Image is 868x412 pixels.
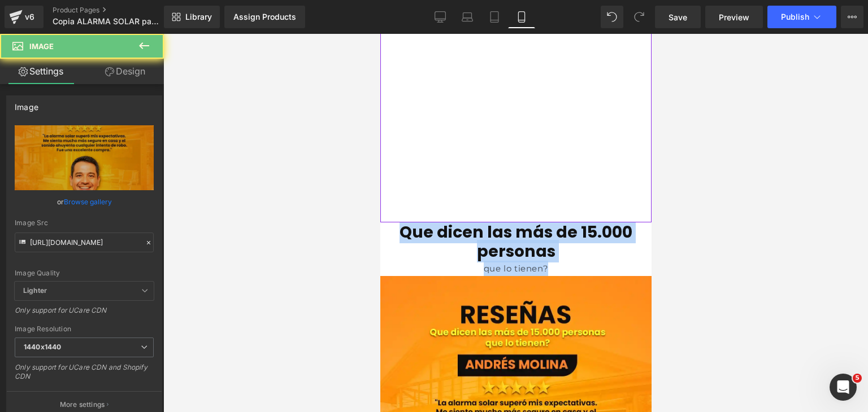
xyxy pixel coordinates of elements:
div: Only support for UCare CDN [15,306,154,322]
button: Publish [767,6,836,28]
div: Image Resolution [15,325,154,333]
a: Design [84,59,166,84]
span: Image [29,42,54,51]
span: Publish [781,12,809,21]
a: Product Pages [53,6,183,15]
a: Desktop [427,6,454,28]
a: v6 [5,6,44,28]
div: or [15,196,154,208]
p: More settings [60,400,105,410]
button: More [841,6,863,28]
a: Preview [705,6,763,28]
input: Link [15,233,154,252]
div: Only support for UCare CDN and Shopify CDN [15,363,154,388]
a: Tablet [481,6,508,28]
iframe: Intercom live chat [830,374,857,401]
button: Undo [601,6,623,28]
span: Save [669,11,687,23]
span: 5 [853,374,862,383]
div: Image Quality [15,269,154,277]
b: 1440x1440 [24,343,61,351]
span: Library [185,12,212,22]
b: Lighter [23,286,47,295]
span: Copia ALARMA SOLAR para casas 2 [53,17,161,26]
div: v6 [23,10,37,24]
div: Image [15,96,38,112]
span: Preview [719,11,749,23]
a: Laptop [454,6,481,28]
div: Assign Products [233,12,296,21]
a: Browse gallery [64,192,112,212]
button: Redo [628,6,650,28]
a: New Library [164,6,220,28]
div: Image Src [15,219,154,227]
a: Mobile [508,6,535,28]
